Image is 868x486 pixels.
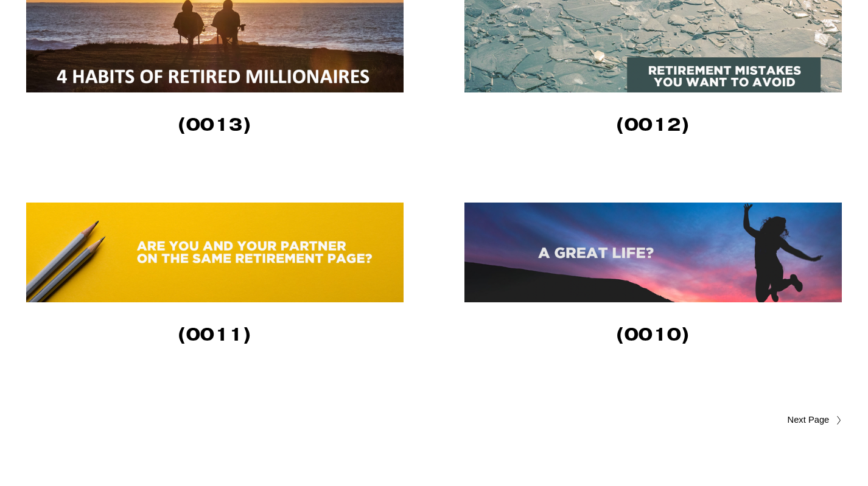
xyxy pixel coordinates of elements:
strong: (0011) [178,322,252,346]
strong: (0013) [178,113,252,136]
img: Are you and your spouse on the same retirement page?&nbsp;(0011) When it comes to retirement, are... [26,203,404,302]
strong: (0010) [616,322,690,346]
img: Four values to consider for a great life (0010) We all have values…some we choose…others choose u... [464,203,842,302]
strong: (0012) [616,113,690,136]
